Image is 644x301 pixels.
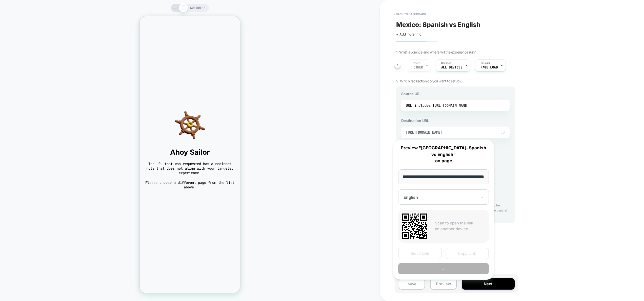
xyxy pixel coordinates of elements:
span: The URL that was requested has a redirect rule that does not align with your targeted experience. [5,145,95,159]
span: [URL][DOMAIN_NAME] [406,130,492,135]
span: Ahoy Sailor [5,132,95,140]
span: ALL DEVICES [441,66,462,69]
span: 2. Which redirection do you want to setup? [396,79,461,83]
p: Scan to open the link on another device [435,220,485,232]
div: URL [406,102,505,109]
span: Trigger [480,61,490,65]
span: 1. What audience and where will the experience run? [396,50,475,54]
div: includes [URL][DOMAIN_NAME] [414,102,469,109]
h3: Source URL [401,92,510,96]
span: CUSTOM [190,4,201,12]
button: < back to dashboard [391,10,428,18]
span: Devices [441,61,451,65]
button: ... [398,263,489,274]
span: Please choose a different page from the list above. [5,164,95,173]
button: Copy Link [446,248,489,259]
span: Mexico: Spanish vs English [396,21,480,28]
p: Preview "[GEOGRAPHIC_DATA]: Spanish vs English" on page [398,145,489,164]
h3: Destination URL [401,118,510,123]
span: + Add more info [396,32,421,36]
button: Email Link [398,248,442,259]
span: Page Load [480,66,498,69]
img: edit [501,131,505,134]
img: navigation helm [5,94,95,124]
